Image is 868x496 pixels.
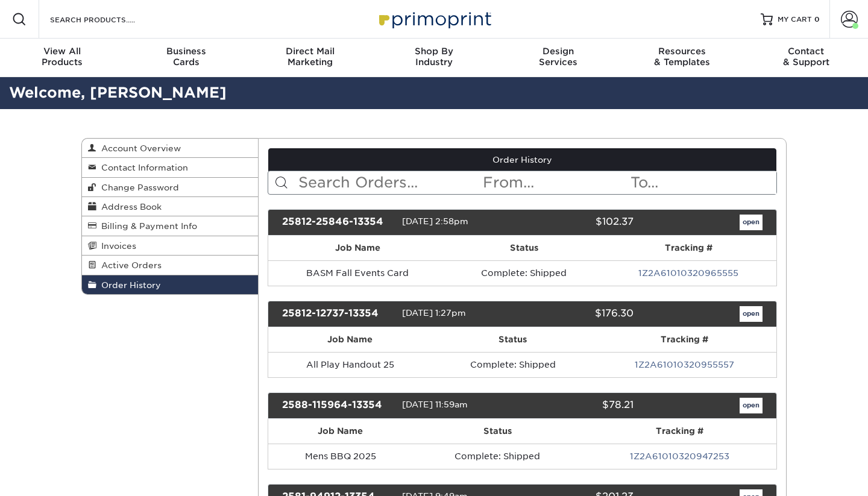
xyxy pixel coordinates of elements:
[402,400,468,409] span: [DATE] 11:59am
[600,236,776,260] th: Tracking #
[96,241,136,251] span: Invoices
[82,158,258,177] a: Contact Information
[482,171,629,194] input: From...
[744,39,868,77] a: Contact& Support
[82,197,258,216] a: Address Book
[620,39,744,77] a: Resources& Templates
[814,15,820,24] span: 0
[82,236,258,256] a: Invoices
[402,308,466,318] span: [DATE] 1:27pm
[268,444,413,469] td: Mens BBQ 2025
[402,216,468,226] span: [DATE] 2:58pm
[96,280,161,290] span: Order History
[268,148,777,171] a: Order History
[593,327,776,352] th: Tracking #
[124,46,248,67] div: Cards
[447,260,600,286] td: Complete: Shipped
[82,178,258,197] a: Change Password
[82,275,258,294] a: Order History
[629,171,776,194] input: To...
[744,46,868,67] div: & Support
[635,360,734,369] a: 1Z2A61010320955557
[740,215,763,230] a: open
[268,260,448,286] td: BASM Fall Events Card
[372,46,496,57] span: Shop By
[413,419,583,444] th: Status
[620,46,744,67] div: & Templates
[96,163,188,172] span: Contact Information
[96,202,162,212] span: Address Book
[96,143,181,153] span: Account Overview
[740,306,763,322] a: open
[273,398,402,413] div: 2588-115964-13354
[740,398,763,413] a: open
[447,236,600,260] th: Status
[268,236,448,260] th: Job Name
[372,46,496,67] div: Industry
[82,216,258,236] a: Billing & Payment Info
[638,268,738,278] a: 1Z2A61010320965555
[96,183,179,192] span: Change Password
[372,39,496,77] a: Shop ByIndustry
[496,46,620,67] div: Services
[49,12,166,27] input: SEARCH PRODUCTS.....
[432,327,593,352] th: Status
[96,221,197,231] span: Billing & Payment Info
[82,139,258,158] a: Account Overview
[620,46,744,57] span: Resources
[413,444,583,469] td: Complete: Shipped
[297,171,482,194] input: Search Orders...
[124,39,248,77] a: BusinessCards
[582,419,776,444] th: Tracking #
[268,352,433,377] td: All Play Handout 25
[744,46,868,57] span: Contact
[248,39,372,77] a: Direct MailMarketing
[273,306,402,322] div: 25812-12737-13354
[496,46,620,57] span: Design
[432,352,593,377] td: Complete: Shipped
[513,215,642,230] div: $102.37
[248,46,372,57] span: Direct Mail
[124,46,248,57] span: Business
[82,256,258,275] a: Active Orders
[513,398,642,413] div: $78.21
[248,46,372,67] div: Marketing
[496,39,620,77] a: DesignServices
[268,327,433,352] th: Job Name
[96,260,162,270] span: Active Orders
[268,419,413,444] th: Job Name
[778,14,812,25] span: MY CART
[374,6,494,32] img: Primoprint
[630,451,729,461] a: 1Z2A61010320947253
[273,215,402,230] div: 25812-25846-13354
[513,306,642,322] div: $176.30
